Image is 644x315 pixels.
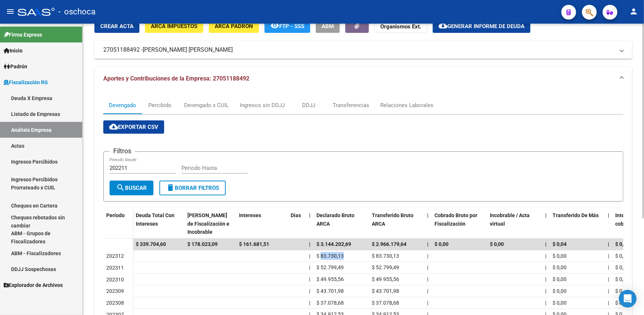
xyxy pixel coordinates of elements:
[316,276,344,282] span: $ 49.955,56
[427,288,428,294] span: |
[615,276,629,282] span: $ 0,00
[187,212,229,235] span: [PERSON_NAME] de Fiscalización e Incobrable
[116,183,125,192] mat-icon: search
[439,21,447,30] mat-icon: cloud_download
[103,46,614,54] mat-panel-title: 27051188492 -
[184,101,229,109] div: Devengado x CUIL
[316,212,354,227] span: Declarado Bruto ARCA
[424,208,432,240] datatable-header-cell: |
[372,253,399,259] span: $ 83.730,13
[236,208,288,240] datatable-header-cell: Intereses
[619,290,637,308] div: Open Intercom Messenger
[309,212,311,218] span: |
[309,253,310,259] span: |
[380,101,433,109] div: Relaciones Laborales
[109,124,158,130] span: Exportar CSV
[4,78,48,86] span: Fiscalización RG
[316,19,340,33] button: ABM
[94,41,632,59] mat-expansion-panel-header: 27051188492 -[PERSON_NAME] [PERSON_NAME]
[553,276,567,282] span: $ 0,00
[372,288,399,294] span: $ 43.701,98
[608,253,609,259] span: |
[209,19,259,33] button: ARCA Padrón
[608,212,609,218] span: |
[427,276,428,282] span: |
[545,300,546,306] span: |
[143,46,233,54] span: [PERSON_NAME] [PERSON_NAME]
[372,212,413,227] span: Transferido Bruto ARCA
[542,208,550,240] datatable-header-cell: |
[608,264,609,270] span: |
[629,7,638,16] mat-icon: person
[136,212,174,227] span: Deuda Total Con Intereses
[109,122,118,131] mat-icon: cloud_download
[372,264,399,270] span: $ 52.799,49
[545,264,546,270] span: |
[372,276,399,282] span: $ 49.955,56
[372,241,406,247] span: $ 2.966.179,64
[545,276,546,282] span: |
[309,300,310,306] span: |
[553,241,567,247] span: $ 0,04
[103,75,249,82] span: Aportes y Contribuciones de la Empresa: 27051188492
[490,212,530,227] span: Incobrable / Acta virtual
[6,7,15,16] mat-icon: menu
[427,212,429,218] span: |
[553,300,567,306] span: $ 0,00
[136,241,166,247] span: $ 339.704,60
[322,23,334,30] span: ABM
[166,183,175,192] mat-icon: delete
[270,21,279,30] mat-icon: remove_red_eye
[427,253,428,259] span: |
[545,288,546,294] span: |
[434,212,477,227] span: Cobrado Bruto por Fiscalización
[316,241,351,247] span: $ 3.144.202,69
[314,208,369,240] datatable-header-cell: Declarado Bruto ARCA
[545,241,547,247] span: |
[553,288,567,294] span: $ 0,00
[116,185,147,191] span: Buscar
[432,208,487,240] datatable-header-cell: Cobrado Bruto por Fiscalización
[316,264,344,270] span: $ 52.799,49
[487,208,542,240] datatable-header-cell: Incobrable / Acta virtual
[615,253,629,259] span: $ 0,00
[372,300,399,306] span: $ 37.078,68
[184,208,236,240] datatable-header-cell: Deuda Bruta Neto de Fiscalización e Incobrable
[545,253,546,259] span: |
[369,208,424,240] datatable-header-cell: Transferido Bruto ARCA
[374,19,427,33] button: Organismos Ext.
[434,241,449,247] span: $ 0,00
[333,101,369,109] div: Transferencias
[187,241,218,247] span: $ 178.023,09
[106,277,124,283] span: 202310
[291,212,301,218] span: Dias
[103,120,164,134] button: Exportar CSV
[605,208,612,240] datatable-header-cell: |
[608,300,609,306] span: |
[149,101,172,109] div: Percibido
[100,23,134,30] span: Crear Acta
[159,181,226,195] button: Borrar Filtros
[239,241,269,247] span: $ 161.681,51
[615,241,629,247] span: $ 0,00
[109,101,136,109] div: Devengado
[103,208,133,239] datatable-header-cell: Período
[309,264,310,270] span: |
[264,19,310,33] button: FTP - SSS
[615,288,629,294] span: $ 0,00
[490,241,504,247] span: $ 0,00
[309,241,311,247] span: |
[4,31,42,39] span: Firma Express
[145,19,203,33] button: ARCA Impuestos
[427,300,428,306] span: |
[553,253,567,259] span: $ 0,00
[110,146,135,156] h3: Filtros
[133,208,184,240] datatable-header-cell: Deuda Total Con Intereses
[106,265,124,271] span: 202311
[608,288,609,294] span: |
[106,212,125,218] span: Período
[4,47,22,55] span: Inicio
[4,281,63,289] span: Explorador de Archivos
[302,101,315,109] div: DDJJ
[615,300,629,306] span: $ 0,00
